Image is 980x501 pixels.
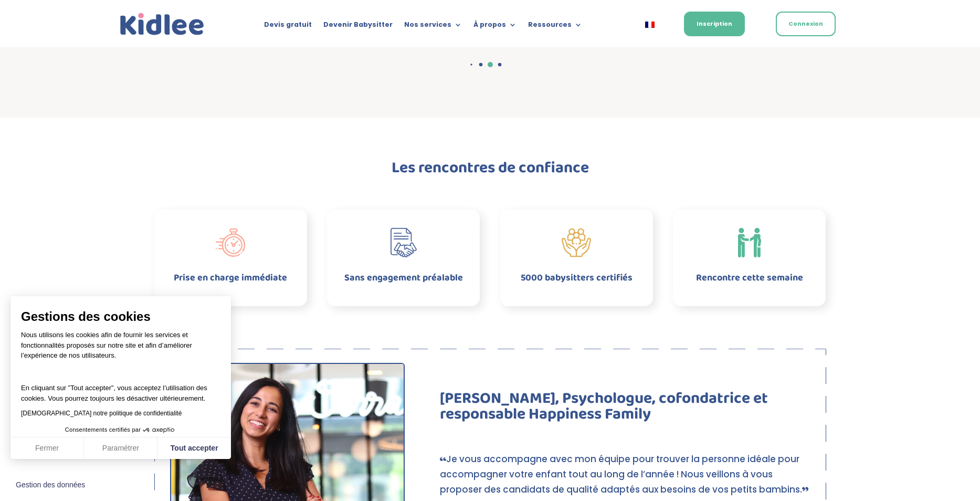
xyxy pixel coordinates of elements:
h2: [PERSON_NAME], Psychologue, cofondatrice et responsable Happiness Family [440,391,810,427]
button: Consentements certifiés par [60,423,182,437]
p: Je vous accompagne avec mon équipe pour trouver la personne idéale pour accompagner votre enfant ... [440,452,810,497]
svg: Axeptio [143,414,174,446]
span: Rencontre cette semaine [696,270,803,285]
a: Kidlee Logo [118,11,207,38]
a: Connexion [776,12,836,36]
span: Go to slide 4 [498,63,501,67]
span: Sans engagement préalable [344,270,463,285]
h2: Les rencontres de confiance [207,160,774,181]
button: Tout accepter [157,437,231,460]
span: Prise en charge immédiate [174,270,287,285]
a: Inscription [684,12,745,36]
a: À propos [473,21,517,33]
span: 5000 babysitters certifiés [521,270,633,285]
a: Nos services [404,21,462,33]
span: Consentements certifiés par [65,427,141,433]
span: Gestions des cookies [21,309,220,325]
a: Ressources [528,21,582,33]
img: logo_kidlee_bleu [118,11,207,38]
p: En cliquant sur ”Tout accepter”, vous acceptez l’utilisation des cookies. Vous pourrez toujours l... [21,373,220,404]
button: Paramétrer [84,437,157,460]
span: Go to slide 2 [479,63,482,67]
a: Devis gratuit [264,21,312,33]
span: Gestion des données [16,481,85,490]
span: Go to slide 3 [488,62,493,67]
p: Nous utilisons les cookies afin de fournir les services et fonctionnalités proposés sur notre sit... [21,330,220,368]
img: Français [645,22,655,28]
a: Devenir Babysitter [323,21,393,33]
a: [DEMOGRAPHIC_DATA] notre politique de confidentialité [21,410,182,417]
button: Fermer [10,437,84,460]
span: Go to slide 1 [470,64,472,65]
button: Fermer le widget sans consentement [9,474,91,496]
